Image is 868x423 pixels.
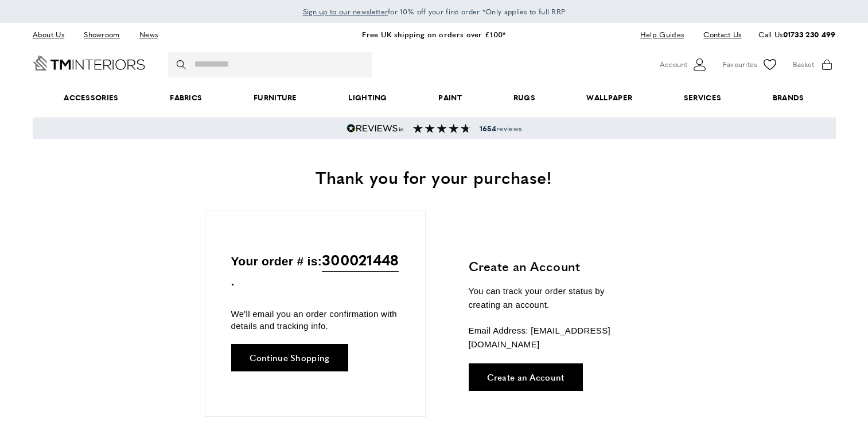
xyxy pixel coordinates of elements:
[362,29,505,40] a: Free UK shipping on orders over £100*
[480,123,496,134] strong: 1654
[480,124,521,133] span: reviews
[747,80,830,115] a: Brands
[469,284,638,312] p: You can track your order status by creating an account.
[228,80,322,115] a: Furniture
[303,6,388,17] a: Sign up to our newsletter
[469,324,638,351] p: Email Address: [EMAIL_ADDRESS][DOMAIN_NAME]
[723,56,779,73] a: Favourites
[316,164,552,189] span: Thank you for your purchase!
[131,27,166,42] a: News
[323,80,413,115] a: Lighting
[469,363,583,391] a: Create an Account
[695,27,741,42] a: Contact Us
[723,58,757,70] span: Favourites
[231,344,348,371] a: Continue Shopping
[561,80,658,115] a: Wallpaper
[469,257,638,275] h3: Create an Account
[487,373,565,381] span: Create an Account
[632,27,692,42] a: Help Guides
[660,58,687,70] span: Account
[488,80,561,115] a: Rugs
[303,6,388,17] span: Sign up to our newsletter
[231,308,399,332] p: We'll email you an order confirmation with details and tracking info.
[347,124,404,133] img: Reviews.io 5 stars
[33,27,73,42] a: About Us
[413,80,488,115] a: Paint
[322,248,399,272] span: 300021448
[758,29,835,41] p: Call Us
[660,56,709,73] button: Customer Account
[658,80,747,115] a: Services
[231,248,399,291] p: Your order # is: .
[250,353,330,362] span: Continue Shopping
[38,80,144,115] span: Accessories
[783,29,836,40] a: 01733 230 499
[413,124,470,133] img: Reviews section
[33,56,145,70] a: Go to Home page
[177,52,188,77] button: Search
[75,27,128,42] a: Showroom
[303,6,566,17] span: for 10% off your first order *Only applies to full RRP
[144,80,228,115] a: Fabrics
